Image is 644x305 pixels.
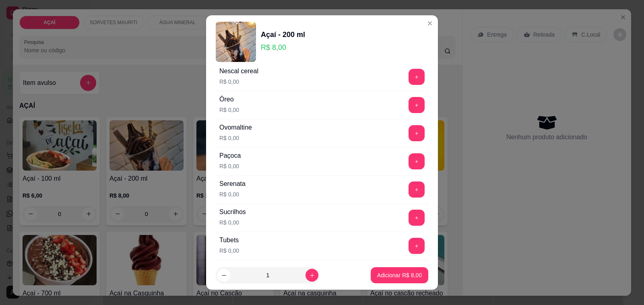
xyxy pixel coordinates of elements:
[219,190,246,198] p: R$ 0,00
[219,207,246,217] div: Sucrilhos
[377,271,422,279] p: Adicionar R$ 8,00
[219,78,258,86] p: R$ 0,00
[216,22,256,62] img: product-image
[219,106,239,114] p: R$ 0,00
[219,218,246,227] p: R$ 0,00
[261,42,305,53] p: R$ 8,00
[409,153,425,169] button: add
[219,66,258,76] div: Nescal cereal
[219,95,239,104] div: Óreo
[409,97,425,113] button: add
[219,134,252,142] p: R$ 0,00
[371,267,428,283] button: Adicionar R$ 8,00
[219,162,241,170] p: R$ 0,00
[409,238,425,254] button: add
[409,181,425,198] button: add
[219,235,239,245] div: Tubets
[423,17,436,30] button: Close
[261,29,305,40] div: Açaí - 200 ml
[217,269,230,282] button: decrease-product-quantity
[219,123,252,132] div: Ovomaltine
[409,125,425,141] button: add
[219,179,246,189] div: Serenata
[219,247,239,255] p: R$ 0,00
[409,210,425,226] button: add
[305,269,318,282] button: increase-product-quantity
[219,151,241,161] div: Paçoca
[409,69,425,85] button: add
